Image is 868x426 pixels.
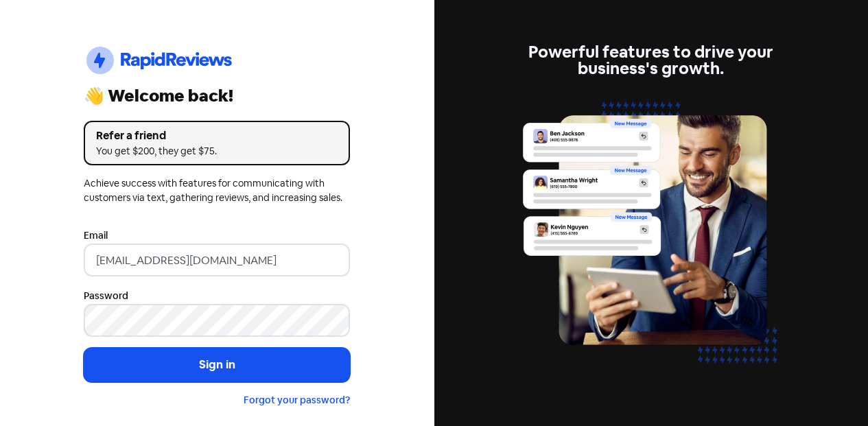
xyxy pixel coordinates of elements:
[518,44,784,77] div: Powerful features to drive your business's growth.
[84,244,350,276] input: Enter your email address...
[96,128,338,144] div: Refer a friend
[96,144,338,158] div: You get $200, they get $75.
[84,228,108,243] label: Email
[518,93,784,389] img: inbox
[84,289,128,303] label: Password
[84,88,350,104] div: 👋 Welcome back!
[84,176,350,205] div: Achieve success with features for communicating with customers via text, gathering reviews, and i...
[84,348,350,382] button: Sign in
[244,394,350,406] a: Forgot your password?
